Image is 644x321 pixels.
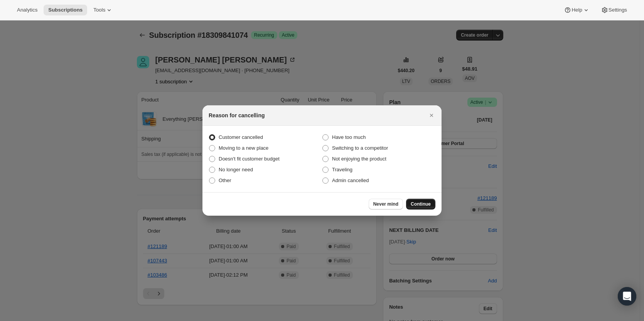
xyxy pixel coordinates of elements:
span: Tools [93,7,105,13]
span: Doesn't fit customer budget [219,156,280,162]
button: Tools [89,5,118,15]
span: Moving to a new place [219,145,268,151]
button: Analytics [12,5,42,15]
button: Help [559,5,594,15]
button: Close [426,110,437,121]
span: Have too much [332,134,366,140]
div: Open Intercom Messenger [618,287,636,306]
span: Continue [411,201,431,207]
button: Settings [596,5,632,15]
span: Never mind [373,201,398,207]
span: Help [572,7,582,13]
span: Not enjoying the product [332,156,386,162]
span: Settings [609,7,627,13]
span: Switching to a competitor [332,145,388,151]
span: Subscriptions [48,7,83,13]
button: Never mind [369,199,403,209]
span: Customer cancelled [219,134,263,140]
span: Admin cancelled [332,177,369,183]
span: No longer need [219,167,253,172]
h2: Reason for cancelling [209,112,265,119]
span: Traveling [332,167,352,172]
button: Subscriptions [44,5,87,15]
button: Continue [406,199,435,209]
span: Analytics [17,7,37,13]
span: Other [219,177,231,183]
